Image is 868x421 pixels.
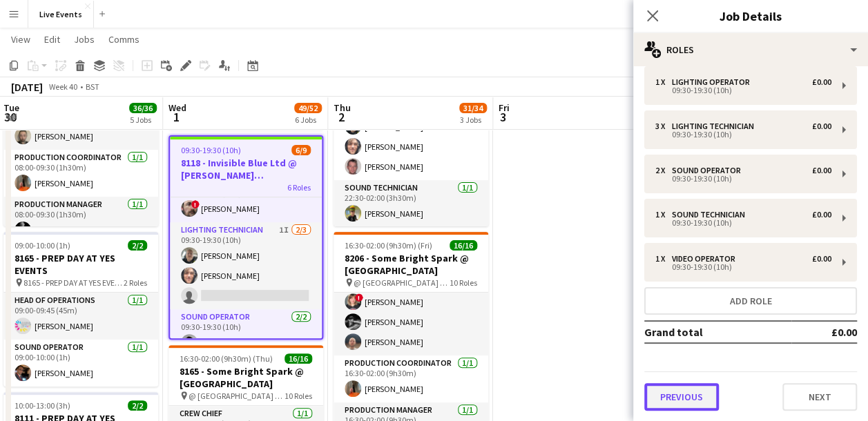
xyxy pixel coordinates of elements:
[672,210,751,219] div: Sound Technician
[812,121,831,131] div: £0.00
[181,145,241,155] span: 09:30-19:30 (10h)
[168,365,323,390] h3: 8165 - Some Bright Spark @ [GEOGRAPHIC_DATA]
[3,150,158,197] app-card-role: Production Coordinator1/108:00-09:30 (1h30m)[PERSON_NAME]
[3,340,158,386] app-card-role: Sound Operator1/109:00-10:00 (1h)[PERSON_NAME]
[655,254,672,264] div: 1 x
[655,175,831,182] div: 09:30-19:30 (10h)
[39,30,66,48] a: Edit
[168,135,323,340] app-job-card: 09:30-19:30 (10h)6/98118 - Invisible Blue Ltd @ [PERSON_NAME][GEOGRAPHIC_DATA]6 RolesCrew Chief0/...
[1,109,19,125] span: 30
[655,131,831,138] div: 09:30-19:30 (10h)
[644,383,719,411] button: Previous
[6,30,36,48] a: View
[130,115,156,125] div: 5 Jobs
[15,400,70,411] span: 10:00-13:00 (3h)
[86,81,99,92] div: BST
[68,30,100,48] a: Jobs
[74,33,95,46] span: Jobs
[644,321,791,343] td: Grand total
[191,200,200,208] span: !
[655,87,831,94] div: 09:30-19:30 (10h)
[655,210,672,219] div: 1 x
[499,101,510,114] span: Fri
[11,80,43,94] div: [DATE]
[180,353,273,364] span: 16:30-02:00 (9h30m) (Thu)
[44,33,60,46] span: Edit
[633,7,868,25] h3: Job Details
[23,277,124,288] span: 8165 - PREP DAY AT YES EVENTS
[170,309,322,376] app-card-role: Sound Operator2/209:30-19:30 (10h)[PERSON_NAME]
[812,254,831,264] div: £0.00
[459,103,487,113] span: 31/34
[354,277,450,288] span: @ [GEOGRAPHIC_DATA] - 8206
[3,252,158,277] h3: 8165 - PREP DAY AT YES EVENTS
[496,109,510,125] span: 3
[103,30,145,48] a: Comms
[655,121,672,131] div: 3 x
[128,400,147,411] span: 2/2
[170,157,322,182] h3: 8118 - Invisible Blue Ltd @ [PERSON_NAME][GEOGRAPHIC_DATA]
[284,353,312,364] span: 16/16
[168,101,186,114] span: Wed
[124,277,147,288] span: 2 Roles
[108,33,139,46] span: Comms
[655,166,672,175] div: 2 x
[782,383,857,411] button: Next
[331,109,351,125] span: 2
[672,166,746,175] div: Sound Operator
[3,197,158,244] app-card-role: Production Manager1/108:00-09:30 (1h30m)[PERSON_NAME]
[812,77,831,87] div: £0.00
[28,1,94,28] button: Live Events
[3,232,158,386] app-job-card: 09:00-10:00 (1h)2/28165 - PREP DAY AT YES EVENTS 8165 - PREP DAY AT YES EVENTS2 RolesHead of Oper...
[655,219,831,226] div: 09:30-19:30 (10h)
[129,103,157,113] span: 36/36
[294,103,322,113] span: 49/52
[334,248,488,355] app-card-role: Lighting Technician4/416:30-02:00 (9h30m)[PERSON_NAME]![PERSON_NAME][PERSON_NAME][PERSON_NAME]
[812,210,831,219] div: £0.00
[672,121,760,131] div: Lighting Technician
[287,182,311,193] span: 6 Roles
[334,101,351,114] span: Thu
[170,175,322,222] app-card-role: Lighting Operator1/109:30-19:30 (10h)![PERSON_NAME]
[791,321,857,343] td: £0.00
[46,81,80,92] span: Week 40
[450,240,477,251] span: 16/16
[128,240,147,251] span: 2/2
[334,355,488,402] app-card-role: Production Coordinator1/116:30-02:00 (9h30m)[PERSON_NAME]
[295,115,321,125] div: 6 Jobs
[189,391,284,401] span: @ [GEOGRAPHIC_DATA] - 8165
[644,287,857,315] button: Add role
[655,77,672,87] div: 1 x
[355,293,363,302] span: !
[166,109,186,125] span: 1
[334,252,488,277] h3: 8206 - Some Bright Spark @ [GEOGRAPHIC_DATA]
[334,180,488,227] app-card-role: Sound Technician1/122:30-02:00 (3h30m)[PERSON_NAME]
[672,254,741,264] div: Video Operator
[633,33,868,66] div: Roles
[345,240,432,251] span: 16:30-02:00 (9h30m) (Fri)
[11,33,30,46] span: View
[450,277,477,288] span: 10 Roles
[655,264,831,271] div: 09:30-19:30 (10h)
[334,93,488,180] app-card-role: Lighting Technician3/322:30-02:00 (3h30m)[PERSON_NAME][PERSON_NAME][PERSON_NAME]
[3,101,19,114] span: Tue
[460,115,486,125] div: 3 Jobs
[3,293,158,340] app-card-role: Head of Operations1/109:00-09:45 (45m)[PERSON_NAME]
[284,391,312,401] span: 10 Roles
[15,240,70,251] span: 09:00-10:00 (1h)
[291,145,311,155] span: 6/9
[812,166,831,175] div: £0.00
[672,77,755,87] div: Lighting Operator
[170,222,322,309] app-card-role: Lighting Technician1I2/309:30-19:30 (10h)[PERSON_NAME][PERSON_NAME]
